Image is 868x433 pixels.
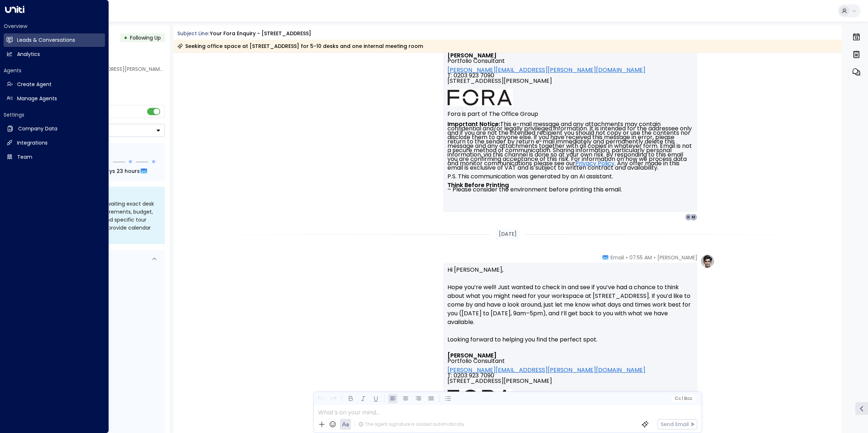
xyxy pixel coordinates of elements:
[447,181,509,189] strong: Think Before Printing
[17,139,48,147] h2: Integrations
[657,254,697,261] span: [PERSON_NAME]
[4,111,105,118] h2: Settings
[626,254,628,261] span: •
[73,167,140,175] span: In about 2 days 23 hours
[17,81,52,88] h2: Create Agent
[447,389,513,406] img: AIorK4ysLkpAD1VLoJghiceWoVRmgk1XU2vrdoLkeDLGAFfv_vh6vnfJOA1ilUWLDOVq3gZTs86hLsHm3vG-
[611,254,624,261] span: Email
[17,36,75,44] h2: Leads & Conversations
[177,43,423,50] div: Seeking office space at [STREET_ADDRESS] for 5-10 desks and one internal meeting room
[4,67,105,74] h2: Agents
[124,31,127,44] div: •
[672,395,695,402] button: Cc|Bcc
[685,214,692,221] div: H
[4,23,105,30] h2: Overview
[447,51,496,60] font: [PERSON_NAME]
[4,92,105,105] a: Manage Agents
[447,110,538,118] font: Fora is part of The Office Group
[17,153,32,161] h2: Team
[18,125,57,133] h2: Company Data
[629,254,652,261] span: 07:55 AM
[654,254,656,261] span: •
[447,120,500,128] strong: Important Notice:
[42,65,206,73] span: [PERSON_NAME][EMAIL_ADDRESS][PERSON_NAME][DOMAIN_NAME]
[682,396,683,401] span: |
[4,78,105,91] a: Create Agent
[447,358,505,364] span: Portfolio Consultant
[447,351,496,360] font: [PERSON_NAME]
[575,161,615,166] a: Privacy Policy
[690,214,697,221] div: M
[210,30,311,37] div: Your Fora Enquiry - [STREET_ADDRESS]
[447,89,513,106] img: AIorK4ysLkpAD1VLoJghiceWoVRmgk1XU2vrdoLkeDLGAFfv_vh6vnfJOA1ilUWLDOVq3gZTs86hLsHm3vG-
[4,122,105,135] a: Company Data
[447,78,552,89] span: [STREET_ADDRESS][PERSON_NAME]
[447,373,494,378] span: T: 0203 923 7090
[447,67,645,73] a: [PERSON_NAME][EMAIL_ADDRESS][PERSON_NAME][DOMAIN_NAME]
[674,396,692,401] span: Cc Bcc
[4,48,105,61] a: Analytics
[700,254,715,268] img: profile-logo.png
[358,421,465,428] div: The agent signature is added automatically
[447,378,552,389] span: [STREET_ADDRESS][PERSON_NAME]
[447,53,693,192] div: Signature
[447,266,693,353] p: Hi [PERSON_NAME], Hope you’re well! Just wanted to check in and see if you’ve had a chance to thi...
[17,50,40,58] h2: Analytics
[447,120,693,194] font: This e-mail message and any attachments may contain confidential and/or legally privileged inform...
[17,95,57,102] h2: Manage Agents
[447,73,494,78] span: T: 0203 923 7090
[496,229,520,239] div: [DATE]
[36,149,159,156] div: Follow Up Sequence
[4,150,105,164] a: Team
[316,394,325,403] button: Undo
[177,30,209,37] span: Subject Line:
[36,167,159,175] div: Next Follow Up:
[447,58,505,64] span: Portfolio Consultant
[447,367,645,373] a: [PERSON_NAME][EMAIL_ADDRESS][PERSON_NAME][DOMAIN_NAME]
[329,394,338,403] button: Redo
[4,136,105,150] a: Integrations
[4,33,105,47] a: Leads & Conversations
[130,34,161,41] span: Following Up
